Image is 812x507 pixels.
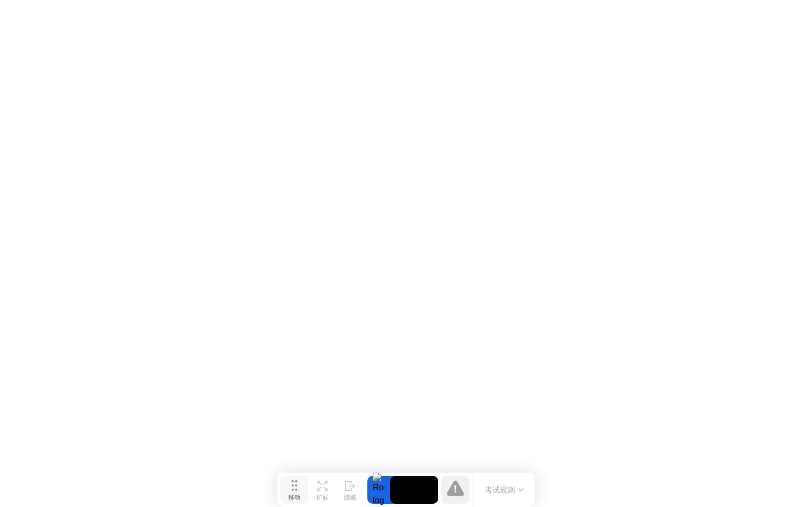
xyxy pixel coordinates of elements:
button: 扩展 [308,476,336,504]
div: 移动 [288,494,300,502]
div: 扩展 [316,494,328,502]
button: 移动 [280,476,308,504]
div: 隐藏 [344,494,356,502]
button: 考试规则 [482,484,527,496]
button: 隐藏 [336,476,364,504]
